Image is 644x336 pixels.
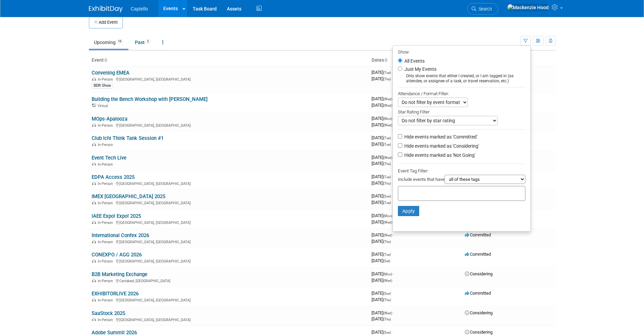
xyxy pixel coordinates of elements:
a: EDPA Access 2025 [92,174,135,180]
span: [DATE] [372,297,391,302]
div: [GEOGRAPHIC_DATA], [GEOGRAPHIC_DATA] [92,297,366,302]
span: [DATE] [372,252,393,257]
span: (Wed) [383,311,392,315]
span: (Thu) [383,182,391,185]
span: (Thu) [383,317,391,321]
th: Dates [369,55,462,66]
span: (Thu) [383,77,391,81]
img: In-Person Event [92,143,96,146]
label: Hide events marked as 'Committed' [403,133,477,140]
div: Show: [398,47,525,56]
span: [DATE] [372,103,392,108]
span: [DATE] [372,122,392,127]
img: Mackenzie Hood [507,4,549,11]
span: (Sat) [383,259,390,263]
span: (Wed) [383,233,392,237]
span: In-Person [98,201,115,205]
div: Attendance / Format Filter: [398,90,525,98]
span: [DATE] [372,258,390,263]
span: - [392,330,393,335]
img: In-Person Event [92,77,96,81]
span: (Tue) [383,253,391,256]
th: Event [89,55,369,66]
span: Considering [465,310,493,315]
span: [DATE] [372,116,394,121]
a: Sort by Start Date [384,57,387,63]
span: (Wed) [383,104,392,107]
div: [GEOGRAPHIC_DATA], [GEOGRAPHIC_DATA] [92,76,366,82]
div: [GEOGRAPHIC_DATA], [GEOGRAPHIC_DATA] [92,258,366,264]
span: [DATE] [372,200,391,205]
span: Considering [465,271,493,276]
span: [DATE] [372,76,391,81]
span: [DATE] [372,142,391,147]
div: [GEOGRAPHIC_DATA], [GEOGRAPHIC_DATA] [92,200,366,205]
span: Committed [465,291,491,296]
span: In-Person [98,259,115,264]
a: EXHIBITORLIVE 2026 [92,291,139,297]
span: (Wed) [383,97,392,101]
div: Only show events that either I created, or I am tagged in (as attendee, or assignee of a task, or... [398,73,525,84]
div: [GEOGRAPHIC_DATA], [GEOGRAPHIC_DATA] [92,239,366,244]
img: In-Person Event [92,318,96,321]
span: (Thu) [383,162,391,166]
a: IAEE Expo! Expo! 2025 [92,213,141,219]
span: [DATE] [372,161,391,166]
span: Committed [465,232,491,237]
img: In-Person Event [92,182,96,185]
span: (Thu) [383,240,391,244]
div: [GEOGRAPHIC_DATA], [GEOGRAPHIC_DATA] [92,219,366,225]
span: (Mon) [383,272,392,276]
a: B2B Marketing Exchange [92,271,147,277]
img: In-Person Event [92,201,96,204]
img: ExhibitDay [89,6,123,13]
a: IMEX [GEOGRAPHIC_DATA] 2025 [92,193,165,199]
a: Sort by Event Name [104,57,107,63]
a: Search [467,3,498,15]
span: [DATE] [372,174,393,179]
div: [GEOGRAPHIC_DATA], [GEOGRAPHIC_DATA] [92,317,366,322]
span: Considering [465,330,493,335]
label: All Events [403,59,425,63]
div: Event Tag Filter: [398,167,525,175]
span: (Tue) [383,201,391,205]
span: - [392,174,393,179]
span: - [393,310,394,315]
span: [DATE] [372,96,394,101]
span: - [393,232,394,237]
span: Captello [131,6,148,12]
img: In-Person Event [92,240,96,243]
span: In-Person [98,318,115,322]
label: Just My Events [403,66,436,72]
span: In-Person [98,123,115,128]
div: Star Rating Filter: [398,107,525,116]
span: [DATE] [372,310,394,315]
img: In-Person Event [92,123,96,127]
div: Carlsbad, [GEOGRAPHIC_DATA] [92,278,366,283]
span: [DATE] [372,316,391,321]
img: In-Person Event [92,259,96,262]
img: In-Person Event [92,162,96,166]
img: In-Person Event [92,279,96,282]
span: [DATE] [372,239,391,244]
span: In-Person [98,240,115,244]
span: Search [476,6,492,12]
span: - [393,271,394,276]
div: BDR Show [92,83,113,89]
span: [DATE] [372,135,393,140]
button: Apply [398,206,420,216]
span: - [392,193,393,198]
span: (Tue) [383,136,391,140]
label: Hide events marked as 'Not Going' [403,152,475,159]
span: In-Person [98,220,115,225]
img: In-Person Event [92,220,96,224]
span: [DATE] [372,278,392,283]
span: [DATE] [372,291,393,296]
span: Committed [465,252,491,257]
span: (Mon) [383,117,392,121]
span: (Tue) [383,143,391,146]
span: (Sun) [383,194,391,198]
a: Upcoming19 [89,36,128,49]
span: (Thu) [383,298,391,302]
span: - [392,252,393,257]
